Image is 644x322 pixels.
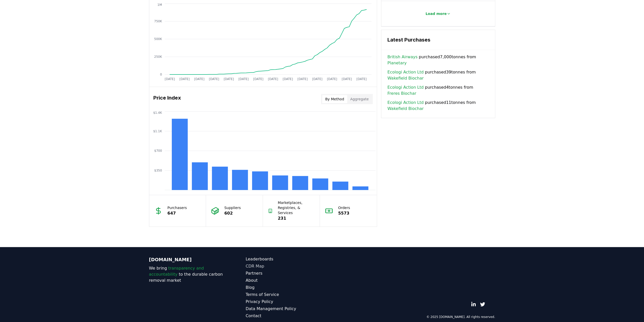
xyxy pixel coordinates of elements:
[342,77,352,81] tspan: [DATE]
[278,215,315,221] p: 231
[327,77,337,81] tspan: [DATE]
[246,299,322,305] a: Privacy Policy
[209,77,219,81] tspan: [DATE]
[246,256,322,262] a: Leaderboards
[153,111,162,114] tspan: $1.4K
[168,205,187,210] p: Purchasers
[224,205,241,210] p: Suppliers
[387,60,407,66] a: Planetary
[387,54,418,60] a: British Airways
[149,256,225,263] p: [DOMAIN_NAME]
[471,302,476,307] a: LinkedIn
[246,292,322,298] a: Terms of Service
[246,270,322,276] a: Partners
[194,77,204,81] tspan: [DATE]
[149,266,204,277] span: transparency and accountability
[322,95,347,103] button: By Method
[238,77,249,81] tspan: [DATE]
[223,77,234,81] tspan: [DATE]
[425,11,447,16] p: Load more
[253,77,263,81] tspan: [DATE]
[338,205,350,210] p: Orders
[246,285,322,291] a: Blog
[246,277,322,283] a: About
[387,54,489,66] span: purchased 7,000 tonnes from
[153,129,162,133] tspan: $1.1K
[283,77,293,81] tspan: [DATE]
[168,210,187,216] p: 647
[312,77,322,81] tspan: [DATE]
[387,100,489,112] span: purchased 11 tonnes from
[387,75,424,81] a: Wakefield Biochar
[246,306,322,312] a: Data Management Policy
[154,149,162,153] tspan: $700
[347,95,372,103] button: Aggregate
[164,77,175,81] tspan: [DATE]
[387,36,489,44] h3: Latest Purchases
[154,55,162,59] tspan: 250K
[387,84,489,97] span: purchased 4 tonnes from
[246,313,322,319] a: Contact
[246,263,322,269] a: CDR Map
[387,84,424,90] a: Ecologi Action Ltd
[338,210,350,216] p: 5573
[160,73,162,76] tspan: 0
[268,77,278,81] tspan: [DATE]
[154,169,162,172] tspan: $350
[387,106,424,112] a: Wakefield Biochar
[387,100,424,106] a: Ecologi Action Ltd
[154,37,162,41] tspan: 500K
[356,77,367,81] tspan: [DATE]
[224,210,241,216] p: 602
[297,77,308,81] tspan: [DATE]
[421,9,455,19] button: Load more
[387,69,424,75] a: Ecologi Action Ltd
[153,94,181,104] h3: Price Index
[480,302,485,307] a: Twitter
[154,20,162,23] tspan: 750K
[387,69,489,81] span: purchased 39 tonnes from
[157,3,162,6] tspan: 1M
[387,90,416,97] a: Freres Biochar
[278,200,315,215] p: Marketplaces, Registries, & Services
[179,77,190,81] tspan: [DATE]
[149,265,225,283] p: We bring to the durable carbon removal market
[426,315,495,319] p: © 2025 [DOMAIN_NAME]. All rights reserved.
